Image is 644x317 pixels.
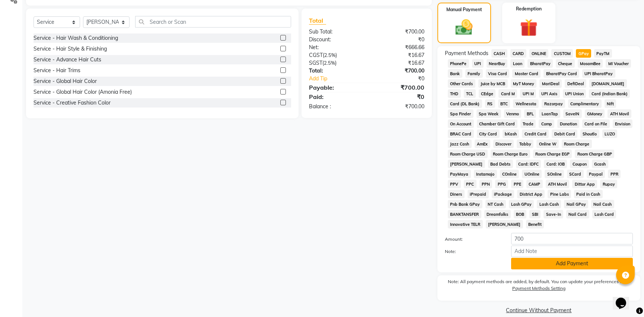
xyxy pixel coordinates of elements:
[367,103,430,111] div: ₹700.00
[539,79,562,88] span: MariDeal
[513,99,539,108] span: Wellnessta
[542,99,565,108] span: Razorpay
[324,52,335,58] span: 2.5%
[448,140,472,148] span: Jazz Cash
[34,34,118,42] div: Service - Hair Wash & Conditioning
[509,200,534,208] span: Lash GPay
[517,140,533,148] span: Tabby
[303,83,367,92] div: Payable:
[485,99,495,108] span: RS
[34,99,111,107] div: Service - Creative Fashion Color
[448,79,475,88] span: Other Cards
[516,6,542,12] label: Redemption
[539,89,560,98] span: UPI Axis
[548,190,571,198] span: Pine Labs
[34,67,80,74] div: Service - Hair Trims
[448,200,482,208] span: Pnb Bank GPay
[478,79,508,88] span: Juice by MCB
[303,67,367,75] div: Total:
[448,190,465,198] span: Diners
[448,99,482,108] span: Card (DL Bank)
[498,89,517,98] span: Card M
[465,69,483,78] span: Family
[602,129,618,138] span: LUZO
[529,210,541,218] span: SBI
[485,200,506,208] span: NT Cash
[572,180,597,188] span: Dittor App
[309,52,323,58] span: CGST
[367,28,430,36] div: ₹700.00
[448,150,488,158] span: Room Charge USD
[568,99,602,108] span: Complimentary
[514,210,527,218] span: BOB
[495,180,508,188] span: PPG
[556,59,575,68] span: Cheque
[582,119,610,128] span: Card on File
[448,129,474,138] span: BRAC Card
[613,119,633,128] span: Envision
[464,180,476,188] span: PPC
[529,49,549,58] span: ONLINE
[511,233,633,244] input: Amount
[613,287,637,310] iframe: chat widget
[446,6,482,13] label: Manual Payment
[303,92,367,101] div: Paid:
[510,49,526,58] span: CARD
[377,75,430,83] div: ₹0
[564,200,588,208] span: Nail GPay
[488,160,513,168] span: Bad Debts
[526,220,544,228] span: Benefit
[487,59,508,68] span: NearBuy
[592,160,608,168] span: Gcash
[309,60,322,66] span: SGST
[565,79,586,88] span: DefiDeal
[303,44,367,51] div: Net:
[589,79,627,88] span: [DOMAIN_NAME]
[570,160,589,168] span: Coupon
[526,180,543,188] span: CAMP
[574,190,603,198] span: Paid in Cash
[34,56,101,64] div: Service - Advance Hair Cuts
[608,109,631,118] span: ATH Movil
[34,45,107,53] div: Service - Hair Style & Finishing
[367,59,430,67] div: ₹16.67
[448,69,462,78] span: Bank
[536,140,559,148] span: Online W
[516,160,541,168] span: Card: IDFC
[605,99,616,108] span: Nift
[594,49,612,58] span: PayTM
[608,170,621,178] span: PPR
[500,170,519,178] span: COnline
[448,89,461,98] span: THD
[367,67,430,75] div: ₹700.00
[514,17,543,39] img: _gift.svg
[520,119,536,128] span: Trade
[324,60,335,66] span: 2.5%
[34,77,97,85] div: Service - Global Hair Color
[544,160,567,168] span: Card: IOB
[472,59,484,68] span: UPI
[537,200,561,208] span: Lash Cash
[511,79,537,88] span: MyT Money
[578,59,603,68] span: MosamBee
[303,103,367,111] div: Balance :
[498,99,510,108] span: BTC
[512,69,541,78] span: Master Card
[522,129,549,138] span: Credit Card
[503,129,519,138] span: bKash
[517,190,545,198] span: District App
[477,129,500,138] span: City Card
[448,170,471,178] span: PayMaya
[367,36,430,44] div: ₹0
[303,28,367,36] div: Sub Total:
[510,59,525,68] span: Loan
[492,190,514,198] span: iPackage
[445,49,488,57] span: Payment Methods
[522,170,542,178] span: UOnline
[539,109,560,118] span: LoanTap
[557,119,579,128] span: Donation
[539,119,554,128] span: Comp
[527,59,553,68] span: BharatPay
[587,170,605,178] span: Paypal
[448,59,469,68] span: PhonePe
